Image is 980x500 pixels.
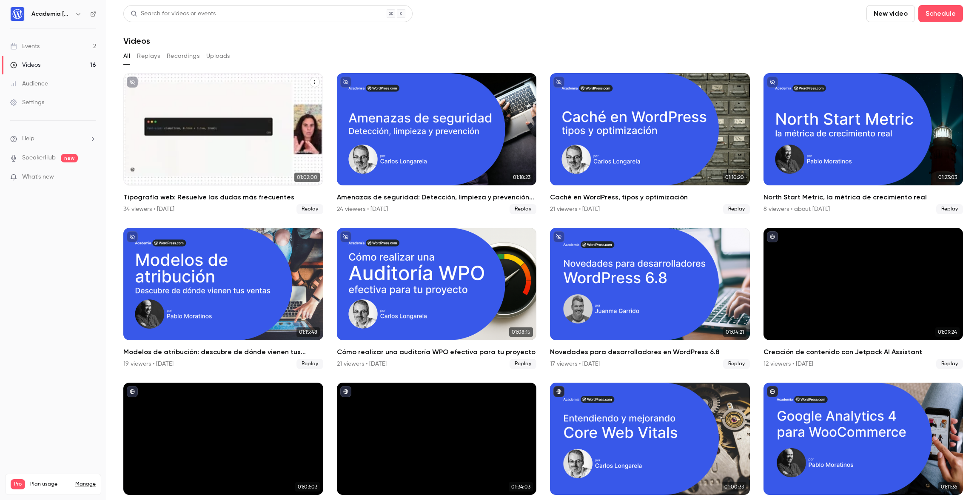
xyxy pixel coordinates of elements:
[11,7,24,21] img: Academia WordPress.com
[295,482,320,491] span: 01:03:03
[75,481,96,488] a: Manage
[767,231,778,242] button: published
[123,73,323,214] a: 01:02:00Tipografía web: Resuelve las dudas más frecuentes34 viewers • [DATE]Replay
[550,73,750,214] a: 01:10:20Caché en WordPress, tipos y optimización21 viewers • [DATE]Replay
[123,360,174,368] div: 19 viewers • [DATE]
[936,359,963,369] span: Replay
[337,73,537,214] a: 01:18:23Amenazas de seguridad: Detección, limpieza y prevención de amenazas24 viewers • [DATE]Replay
[763,347,963,357] h2: Creación de contenido con Jetpack AI Assistant
[510,204,536,214] span: Replay
[510,173,533,182] span: 01:18:23
[550,228,750,369] li: Novedades para desarrolladores en WordPress 6.8
[509,327,533,337] span: 01:08:15
[509,482,533,491] span: 01:34:03
[553,386,564,397] button: published
[10,61,40,69] div: Videos
[123,73,323,214] li: Tipografía web: Resuelve las dudas más frecuentes
[767,386,778,397] button: published
[337,192,537,202] h2: Amenazas de seguridad: Detección, limpieza y prevención de amenazas
[123,5,963,495] section: Videos
[763,228,963,369] li: Creación de contenido con Jetpack AI Assistant
[296,204,323,214] span: Replay
[936,204,963,214] span: Replay
[550,347,750,357] h2: Novedades para desarrolladores en WordPress 6.8
[723,359,750,369] span: Replay
[763,205,830,213] div: 8 viewers • about [DATE]
[296,359,323,369] span: Replay
[123,347,323,357] h2: Modelos de atribución: descubre de dónde vienen tus ventas
[337,360,387,368] div: 21 viewers • [DATE]
[935,327,960,337] span: 01:09:24
[722,482,746,491] span: 01:00:33
[763,228,963,369] a: 01:09:24Creación de contenido con Jetpack AI Assistant12 viewers • [DATE]Replay
[22,173,54,182] span: What's new
[767,77,778,88] button: unpublished
[123,192,323,202] h2: Tipografía web: Resuelve las dudas más frecuentes
[11,479,25,489] span: Pro
[61,154,78,162] span: new
[550,192,750,202] h2: Caché en WordPress, tipos y optimización
[123,36,150,46] h1: Videos
[723,173,746,182] span: 01:10:20
[763,73,963,214] li: North Start Metric, la métrica de crecimiento real
[550,228,750,369] a: 01:04:21Novedades para desarrolladores en WordPress 6.817 viewers • [DATE]Replay
[723,204,750,214] span: Replay
[127,231,138,242] button: unpublished
[553,77,564,88] button: unpublished
[137,49,160,63] button: Replays
[10,98,44,107] div: Settings
[206,49,230,63] button: Uploads
[340,231,351,242] button: unpublished
[127,77,138,88] button: unpublished
[550,73,750,214] li: Caché en WordPress, tipos y optimización
[723,327,746,337] span: 01:04:21
[510,359,536,369] span: Replay
[866,5,915,22] button: New video
[30,481,70,488] span: Plan usage
[550,360,600,368] div: 17 viewers • [DATE]
[553,231,564,242] button: unpublished
[127,386,138,397] button: published
[337,205,388,213] div: 24 viewers • [DATE]
[10,134,96,143] li: help-dropdown-opener
[918,5,963,22] button: Schedule
[294,173,320,182] span: 01:02:00
[22,153,56,162] a: SpeakerHub
[296,327,320,337] span: 01:15:48
[123,228,323,369] a: 01:15:48Modelos de atribución: descubre de dónde vienen tus ventas19 viewers • [DATE]Replay
[763,73,963,214] a: 01:23:03North Start Metric, la métrica de crecimiento real8 viewers • about [DATE]Replay
[10,80,48,88] div: Audience
[763,360,813,368] div: 12 viewers • [DATE]
[123,228,323,369] li: Modelos de atribución: descubre de dónde vienen tus ventas
[123,49,130,63] button: All
[938,482,960,491] span: 01:11:36
[550,205,600,213] div: 21 viewers • [DATE]
[337,347,537,357] h2: Cómo realizar una auditoría WPO efectiva para tu proyecto
[337,228,537,369] li: Cómo realizar una auditoría WPO efectiva para tu proyecto
[123,205,174,213] div: 34 viewers • [DATE]
[936,173,960,182] span: 01:23:03
[337,228,537,369] a: 01:08:15Cómo realizar una auditoría WPO efectiva para tu proyecto21 viewers • [DATE]Replay
[22,134,34,143] span: Help
[10,42,40,51] div: Events
[340,386,351,397] button: published
[31,10,71,18] h6: Academia [DOMAIN_NAME]
[167,49,199,63] button: Recordings
[337,73,537,214] li: Amenazas de seguridad: Detección, limpieza y prevención de amenazas
[340,77,351,88] button: unpublished
[131,9,216,18] div: Search for videos or events
[763,192,963,202] h2: North Start Metric, la métrica de crecimiento real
